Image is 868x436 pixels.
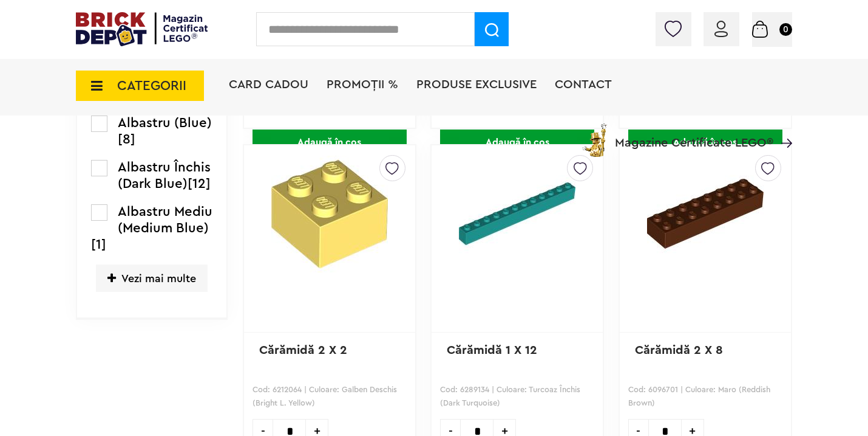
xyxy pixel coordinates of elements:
span: Vezi mai multe [96,265,208,292]
img: Cărămidă 2 X 2 [259,156,400,272]
a: Magazine Certificate LEGO® [773,121,792,133]
span: Albastru Mediu (Medium Blue) [118,205,212,235]
small: 0 [779,23,792,36]
p: Cod: 6289134 | Culoare: Turcoaz Închis (Dark Turquoise) [440,383,594,410]
img: Cărămidă 2 X 8 [635,156,776,272]
a: Produse exclusive [416,78,537,91]
p: Cod: 6096701 | Culoare: Maro (Reddish Brown) [628,383,782,410]
span: Albastru Închis (Dark Blue) [118,161,211,190]
span: Magazine Certificate LEGO® [615,121,773,149]
img: Cărămidă 1 X 12 [447,156,588,272]
a: Contact [555,78,612,91]
a: Cărămidă 2 X 2 [259,344,347,356]
a: PROMOȚII % [327,78,398,91]
p: Cod: 6212064 | Culoare: Galben Deschis (Bright L. Yellow) [253,383,407,410]
a: Cărămidă 1 X 12 [447,344,537,356]
a: Cărămidă 2 X 8 [635,344,723,356]
span: [1] [91,238,106,251]
a: Card Cadou [229,78,308,91]
span: [12] [188,177,211,190]
span: CATEGORII [117,79,186,92]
